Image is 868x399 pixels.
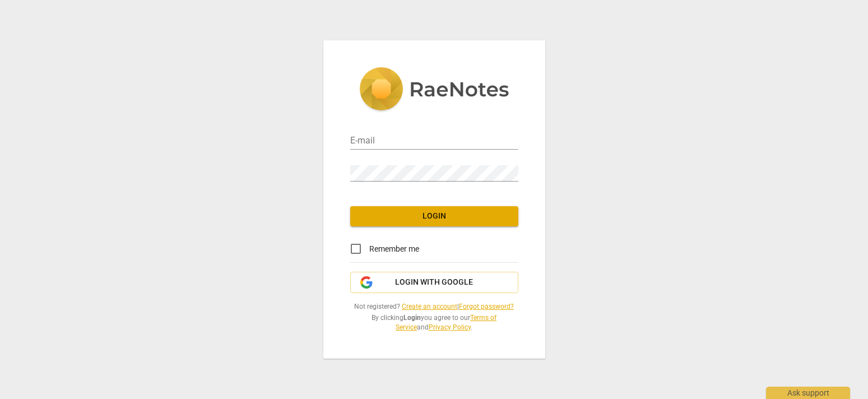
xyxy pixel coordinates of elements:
[459,303,514,310] a: Forgot password?
[395,277,473,288] span: Login with Google
[350,302,518,312] span: Not registered? |
[766,387,850,399] div: Ask support
[402,303,457,310] a: Create an account
[429,323,471,331] a: Privacy Policy
[350,206,518,226] button: Login
[350,272,518,293] button: Login with Google
[359,67,509,113] img: 5ac2273c67554f335776073100b6d88f.svg
[396,314,496,331] a: Terms of Service
[403,314,421,322] b: Login
[350,313,518,332] span: By clicking you agree to our and .
[369,243,419,255] span: Remember me
[359,211,509,222] span: Login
